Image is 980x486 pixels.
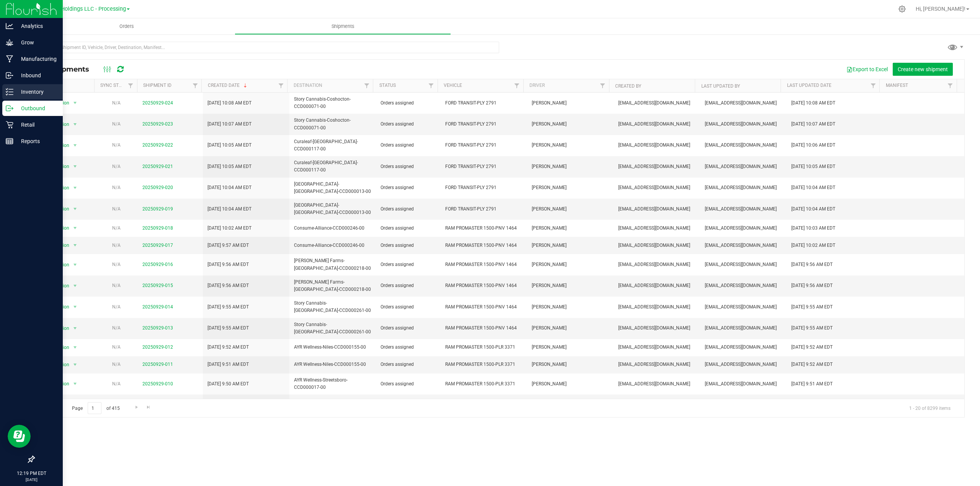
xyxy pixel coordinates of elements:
[618,361,690,368] span: [EMAIL_ADDRESS][DOMAIN_NAME]
[618,205,690,213] span: [EMAIL_ADDRESS][DOMAIN_NAME]
[381,344,436,351] span: Orders assigned
[445,380,523,388] span: RAM PROMASTER 1500-PLR 3371
[615,83,641,89] a: Created By
[532,225,609,232] span: [PERSON_NAME]
[70,223,80,233] span: select
[618,261,690,268] span: [EMAIL_ADDRESS][DOMAIN_NAME]
[321,23,365,30] span: Shipments
[112,164,121,169] span: N/A
[705,282,777,289] span: [EMAIL_ADDRESS][DOMAIN_NAME]
[207,121,252,128] span: [DATE] 10:07 AM EDT
[618,163,690,170] span: [EMAIL_ADDRESS][DOMAIN_NAME]
[791,344,833,351] span: [DATE] 9:52 AM EDT
[294,279,371,293] span: [PERSON_NAME] Farms-[GEOGRAPHIC_DATA]-CCD000218-00
[897,5,907,13] div: Manage settings
[511,79,523,92] a: Filter
[381,99,436,107] span: Orders assigned
[70,342,80,353] span: select
[381,242,436,249] span: Orders assigned
[532,242,609,249] span: [PERSON_NAME]
[791,225,835,232] span: [DATE] 10:03 AM EDT
[532,261,609,268] span: [PERSON_NAME]
[18,18,235,34] a: Orders
[532,99,609,107] span: [PERSON_NAME]
[131,402,142,413] a: Go to the next page
[3,470,59,477] p: 12:19 PM EDT
[618,303,690,311] span: [EMAIL_ADDRESS][DOMAIN_NAME]
[445,121,523,128] span: FORD TRANSIT-PLY 2791
[445,142,523,149] span: FORD TRANSIT-PLY 2791
[381,261,436,268] span: Orders assigned
[705,184,777,191] span: [EMAIL_ADDRESS][DOMAIN_NAME]
[791,99,835,107] span: [DATE] 10:08 AM EDT
[445,242,523,249] span: RAM PROMASTER 1500-PNV 1464
[112,381,121,387] span: N/A
[381,303,436,311] span: Orders assigned
[916,6,965,12] span: Hi, [PERSON_NAME]!
[532,380,609,388] span: [PERSON_NAME]
[618,380,690,388] span: [EMAIL_ADDRESS][DOMAIN_NAME]
[142,100,173,106] a: 20250929-024
[112,304,121,310] span: N/A
[841,63,893,76] button: Export to Excel
[6,137,13,145] inline-svg: Reports
[705,225,777,232] span: [EMAIL_ADDRESS][DOMAIN_NAME]
[360,79,373,92] a: Filter
[142,325,173,331] a: 20250929-013
[124,79,137,92] a: Filter
[445,205,523,213] span: FORD TRANSIT-PLY 2791
[40,83,91,89] div: Actions
[100,83,130,88] a: Sync Status
[791,184,835,191] span: [DATE] 10:04 AM EDT
[207,225,252,232] span: [DATE] 10:02 AM EDT
[705,205,777,213] span: [EMAIL_ADDRESS][DOMAIN_NAME]
[787,83,831,88] a: Last Updated Date
[381,225,436,232] span: Orders assigned
[618,344,690,351] span: [EMAIL_ADDRESS][DOMAIN_NAME]
[294,138,371,153] span: Curaleaf-[GEOGRAPHIC_DATA]-CCD000117-00
[379,83,396,88] a: Status
[109,23,144,30] span: Orders
[6,55,13,63] inline-svg: Manufacturing
[70,183,80,193] span: select
[13,38,59,47] p: Grow
[40,65,97,73] span: All Shipments
[705,163,777,170] span: [EMAIL_ADDRESS][DOMAIN_NAME]
[791,205,835,213] span: [DATE] 10:04 AM EDT
[618,282,690,289] span: [EMAIL_ADDRESS][DOMAIN_NAME]
[142,304,173,310] a: 20250929-014
[112,262,121,267] span: N/A
[532,205,609,213] span: [PERSON_NAME]
[791,163,835,170] span: [DATE] 10:05 AM EDT
[70,140,80,151] span: select
[294,398,371,412] span: AYR Wellness-Streetsboro-CCD000017-00
[235,18,451,34] a: Shipments
[705,361,777,368] span: [EMAIL_ADDRESS][DOMAIN_NAME]
[898,66,948,72] span: Create new shipment
[294,377,371,391] span: AYR Wellness-Streetsboro-CCD000017-00
[705,99,777,107] span: [EMAIL_ADDRESS][DOMAIN_NAME]
[532,121,609,128] span: [PERSON_NAME]
[445,163,523,170] span: FORD TRANSIT-PLY 2791
[445,99,523,107] span: FORD TRANSIT-PLY 2791
[705,303,777,311] span: [EMAIL_ADDRESS][DOMAIN_NAME]
[142,185,173,190] a: 20250929-020
[287,79,373,93] th: Destination
[867,79,879,92] a: Filter
[618,225,690,232] span: [EMAIL_ADDRESS][DOMAIN_NAME]
[13,104,59,113] p: Outbound
[13,137,59,146] p: Reports
[705,142,777,149] span: [EMAIL_ADDRESS][DOMAIN_NAME]
[532,303,609,311] span: [PERSON_NAME]
[523,79,609,93] th: Driver
[112,243,121,248] span: N/A
[207,282,249,289] span: [DATE] 9:56 AM EDT
[112,142,121,148] span: N/A
[381,121,436,128] span: Orders assigned
[207,184,252,191] span: [DATE] 10:04 AM EDT
[791,325,833,332] span: [DATE] 9:55 AM EDT
[903,402,957,414] span: 1 - 20 of 8299 items
[705,261,777,268] span: [EMAIL_ADDRESS][DOMAIN_NAME]
[65,402,126,414] span: Page of 415
[34,42,499,53] input: Search Shipment ID, Vehicle, Driver, Destination, Manifest...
